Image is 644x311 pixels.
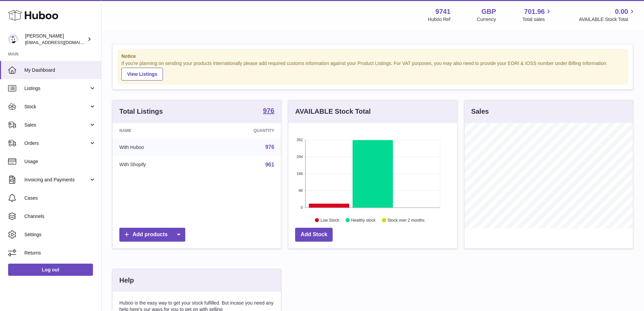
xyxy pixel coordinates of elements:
[296,138,303,142] text: 392
[24,67,96,73] span: My Dashboard
[25,40,99,45] span: [EMAIL_ADDRESS][DOMAIN_NAME]
[24,122,89,128] span: Sales
[522,7,552,23] a: 701.96 Total sales
[113,123,204,138] th: Name
[204,123,281,138] th: Quantity
[24,140,89,147] span: Orders
[121,60,624,81] div: If you're planning on sending your products internationally please add required customs informati...
[320,218,339,222] text: Low Stock
[477,16,496,23] div: Currency
[265,162,275,168] a: 961
[24,85,89,92] span: Listings
[351,218,376,222] text: Healthy stock
[388,218,425,222] text: Stock over 2 months
[579,16,636,23] span: AVAILABLE Stock Total
[299,188,303,193] text: 98
[121,68,163,81] a: View Listings
[265,144,275,150] a: 976
[8,264,93,276] a: Log out
[263,107,274,114] strong: 976
[24,195,96,201] span: Cases
[522,16,552,23] span: Total sales
[296,172,303,176] text: 196
[24,177,89,183] span: Invoicing and Payments
[24,231,96,238] span: Settings
[295,228,333,242] a: Add Stock
[296,155,303,159] text: 294
[579,7,636,23] a: 0.00 AVAILABLE Stock Total
[24,158,96,165] span: Usage
[113,138,204,156] td: With Huboo
[113,156,204,174] td: With Shopify
[435,7,451,16] strong: 9741
[428,16,451,23] div: Huboo Ref
[24,213,96,220] span: Channels
[615,7,628,16] span: 0.00
[25,33,86,46] div: [PERSON_NAME]
[263,107,274,115] a: 976
[121,53,624,60] strong: Notice
[119,228,185,242] a: Add products
[119,276,134,285] h3: Help
[301,205,303,209] text: 0
[24,104,89,110] span: Stock
[119,107,163,116] h3: Total Listings
[295,107,371,116] h3: AVAILABLE Stock Total
[8,34,18,44] img: aaronconwaysbo@gmail.com
[471,107,489,116] h3: Sales
[481,7,496,16] strong: GBP
[24,250,96,256] span: Returns
[524,7,545,16] span: 701.96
